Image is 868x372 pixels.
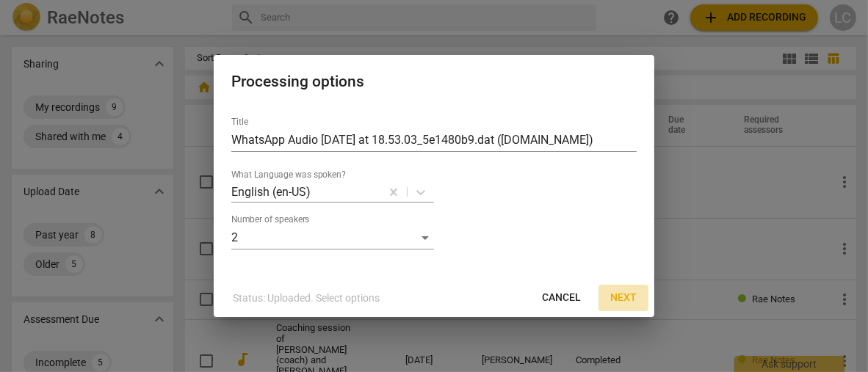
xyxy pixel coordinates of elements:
label: What Language was spoken? [231,171,346,180]
button: Cancel [530,285,593,311]
span: Next [610,291,637,305]
h2: Processing options [231,73,637,91]
p: English (en-US) [231,183,311,200]
span: Cancel [542,291,581,305]
label: Title [231,118,248,127]
button: Next [598,285,648,311]
p: Status: Uploaded. Select options [233,291,380,306]
div: 2 [231,226,434,249]
label: Number of speakers [231,216,310,225]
